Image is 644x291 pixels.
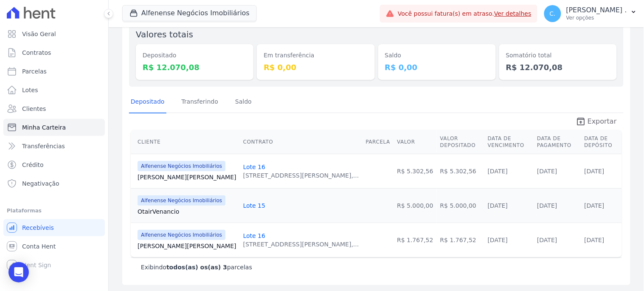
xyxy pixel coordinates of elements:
th: Data de Depósito [581,130,622,154]
th: Parcela [363,130,394,154]
a: Lote 15 [243,202,266,209]
i: unarchive [576,116,586,127]
dt: Depositado [143,51,247,60]
span: Lotes [22,86,38,94]
a: Negativação [3,175,105,192]
div: Open Intercom Messenger [8,262,29,283]
a: [DATE] [488,168,508,175]
span: Exportar [588,116,617,127]
td: R$ 5.000,00 [437,188,484,223]
a: Lotes [3,82,105,99]
p: Ver opções [566,14,627,21]
dt: Somatório total [506,51,610,60]
a: Crédito [3,156,105,173]
a: Minha Carteira [3,119,105,136]
a: [DATE] [488,237,508,243]
label: Valores totais [136,29,193,40]
a: Parcelas [3,63,105,80]
a: Conta Hent [3,238,105,255]
td: R$ 1.767,52 [394,223,436,257]
a: Contratos [3,44,105,61]
td: R$ 1.767,52 [437,223,484,257]
div: Plataformas [7,206,101,216]
a: Visão Geral [3,25,105,42]
span: Visão Geral [22,30,56,38]
span: Contratos [22,48,51,57]
dd: R$ 12.070,08 [506,62,610,73]
a: Lote 16 [243,232,266,239]
dt: Saldo [385,51,489,60]
span: C. [550,11,556,17]
th: Contrato [240,130,363,154]
a: Clientes [3,100,105,117]
button: Alfenense Negócios Imobiliários [122,5,257,21]
th: Valor [394,130,436,154]
p: [PERSON_NAME] . [566,6,627,14]
dd: R$ 0,00 [385,62,489,73]
td: R$ 5.000,00 [394,188,436,223]
dt: Em transferência [264,51,368,60]
a: [DATE] [488,202,508,209]
th: Valor Depositado [437,130,484,154]
a: [DATE] [585,168,605,175]
span: Minha Carteira [22,123,66,132]
a: Lote 16 [243,164,266,170]
span: Negativação [22,179,59,188]
a: Depositado [129,91,166,113]
div: [STREET_ADDRESS][PERSON_NAME],... [243,240,359,249]
dd: R$ 12.070,08 [143,62,247,73]
a: [DATE] [537,237,557,243]
a: [DATE] [585,237,605,243]
th: Cliente [131,130,240,154]
span: Conta Hent [22,242,56,251]
div: [STREET_ADDRESS][PERSON_NAME],... [243,171,359,180]
span: Alfenense Negócios Imobiliários [138,195,225,206]
td: R$ 5.302,56 [394,154,436,188]
td: R$ 5.302,56 [437,154,484,188]
span: Alfenense Negócios Imobiliários [138,230,225,240]
a: Transferindo [180,91,220,113]
p: Exibindo parcelas [141,263,252,271]
span: Transferências [22,142,65,150]
span: Alfenense Negócios Imobiliários [138,161,225,171]
span: Parcelas [22,67,47,76]
a: OtairVenancio [138,207,236,216]
th: Data de Pagamento [534,130,581,154]
a: [PERSON_NAME][PERSON_NAME] [138,242,236,250]
span: Crédito [22,161,44,169]
a: [DATE] [537,202,557,209]
a: [DATE] [585,202,605,209]
a: Saldo [233,91,253,113]
b: todos(as) os(as) 3 [166,264,227,271]
a: [PERSON_NAME][PERSON_NAME] [138,173,236,181]
button: C. [PERSON_NAME] . Ver opções [537,2,644,25]
dd: R$ 0,00 [264,62,368,73]
th: Data de Vencimento [484,130,534,154]
a: [DATE] [537,168,557,175]
a: Recebíveis [3,219,105,236]
span: Clientes [22,105,46,113]
a: unarchive Exportar [569,116,624,128]
span: Você possui fatura(s) em atraso. [398,9,532,18]
span: Recebíveis [22,223,54,232]
a: Transferências [3,138,105,155]
a: Ver detalhes [494,10,532,17]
